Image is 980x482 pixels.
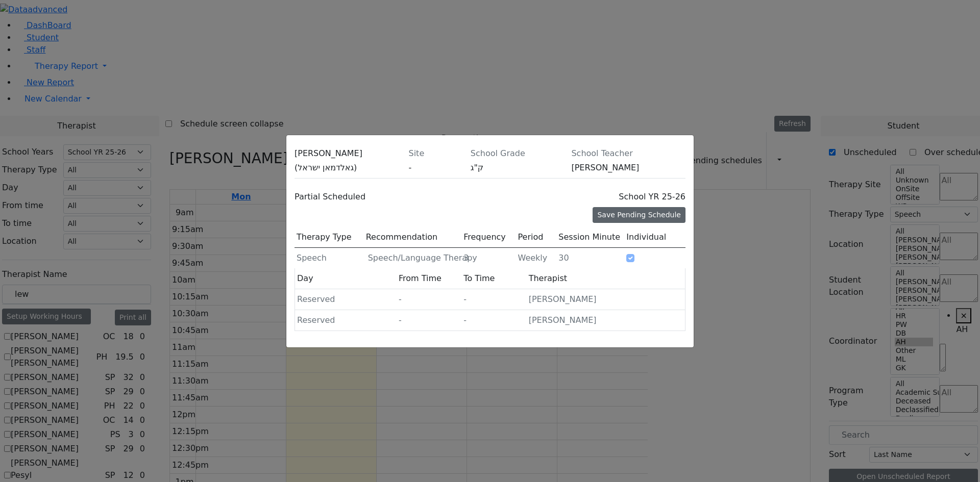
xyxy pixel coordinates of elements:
span: [PERSON_NAME] [571,162,639,174]
span: Therapist [529,273,567,283]
span: Weekly [518,253,548,263]
span: 3 [463,253,469,263]
span: [PERSON_NAME] [295,147,362,160]
span: ק"ג [471,162,525,174]
div: Save Pending Schedule [593,207,685,223]
span: School YR 25-26 [619,191,685,203]
span: Day [295,273,313,283]
span: Individual [626,231,666,243]
span: (גאלדמאן ישראל) [295,162,362,174]
span: Reserved [295,294,335,304]
span: Session Minute [558,232,620,242]
span: Reserved [295,315,335,325]
span: - [409,162,425,174]
span: Recommendation [366,232,438,242]
span: Partial Scheduled [295,191,365,203]
span: From Time [399,273,442,283]
span: School Grade [471,147,525,160]
span: Therapy Type [295,232,352,242]
span: Speech [295,253,327,263]
span: To Time [463,273,495,283]
span: - [399,294,402,304]
span: - [463,315,467,325]
span: Site [409,147,425,160]
span: School Teacher [571,147,639,160]
span: Period [518,232,544,242]
span: Frequency [463,232,506,242]
span: - [463,294,467,304]
span: Speech/Language Therapy [366,253,477,263]
span: - [399,315,402,325]
span: [PERSON_NAME] [529,315,597,325]
span: [PERSON_NAME] [529,294,597,304]
span: 30 [558,253,569,263]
